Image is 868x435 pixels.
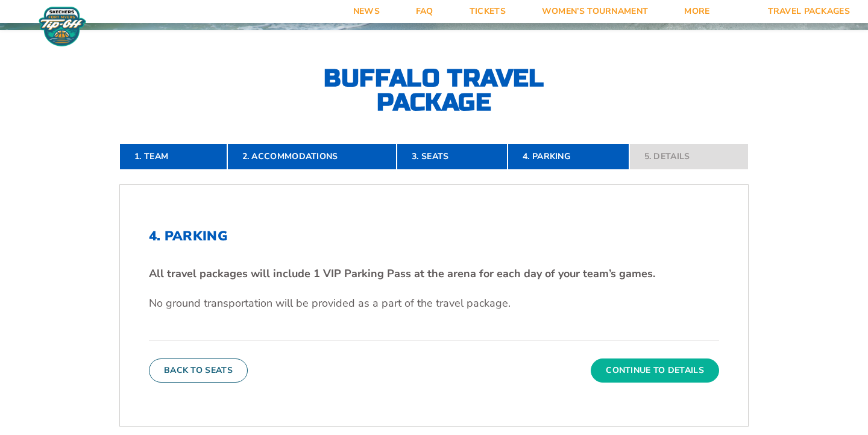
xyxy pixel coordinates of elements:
[397,143,508,170] a: 3. Seats
[301,66,567,114] h2: Buffalo Travel Package
[149,266,655,281] strong: All travel packages will include 1 VIP Parking Pass at the arena for each day of your team’s games.
[149,358,248,383] button: Back To Seats
[149,228,719,244] h2: 4. Parking
[119,143,227,170] a: 1. Team
[149,296,719,311] p: No ground transportation will be provided as a part of the travel package.
[227,143,397,170] a: 2. Accommodations
[36,6,89,47] img: Fort Myers Tip-Off
[591,358,719,383] button: Continue To Details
